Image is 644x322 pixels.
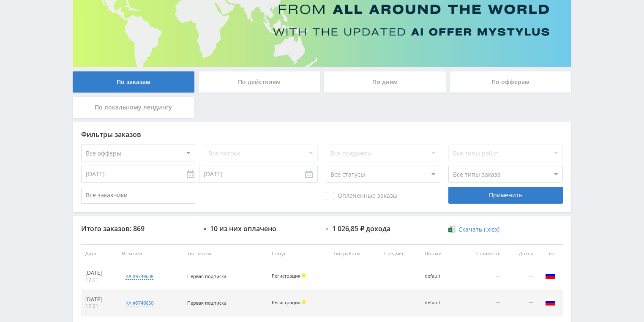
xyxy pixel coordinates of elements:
[199,71,320,93] div: По действиям
[302,273,306,278] span: Холд
[457,290,505,317] td: —
[425,300,453,306] div: default
[272,273,300,279] span: Регистрация
[81,225,195,232] div: Итого заказов: 869
[420,244,457,263] th: Потоки
[267,244,329,263] th: Статус
[457,263,505,290] td: —
[73,71,194,93] div: По заказам
[183,244,267,263] th: Тип заказа
[85,276,113,283] div: 12:01
[187,300,226,306] span: Первая подписка
[329,244,380,263] th: Тип работы
[73,97,194,118] div: По локальному лендингу
[126,300,153,306] div: kai#9749650
[210,225,276,232] div: 10 из них оплачено
[85,303,113,310] div: 12:01
[505,263,538,290] td: —
[448,225,456,233] img: xlsx
[326,192,398,200] span: Оплаченные заказы
[538,244,563,263] th: Гео
[425,273,453,279] div: default
[448,187,562,204] div: Применить
[324,71,446,93] div: По дням
[448,225,499,234] a: Скачать (.xlsx)
[545,297,555,307] img: rus.png
[458,226,499,233] span: Скачать (.xlsx)
[505,244,538,263] th: Доход
[81,131,563,138] div: Фильтры заказов
[126,273,153,280] div: kai#9749638
[332,225,390,232] div: 1 026,85 ₽ дохода
[81,244,117,263] th: Дата
[380,244,420,263] th: Предмет
[81,187,195,204] input: Все заказчики
[505,290,538,317] td: —
[85,296,113,303] div: [DATE]
[117,244,183,263] th: № заказа
[450,71,572,93] div: По офферам
[545,270,555,281] img: rus.png
[85,270,113,276] div: [DATE]
[272,299,300,306] span: Регистрация
[302,300,306,304] span: Холд
[457,244,505,263] th: Стоимость
[187,273,226,279] span: Первая подписка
